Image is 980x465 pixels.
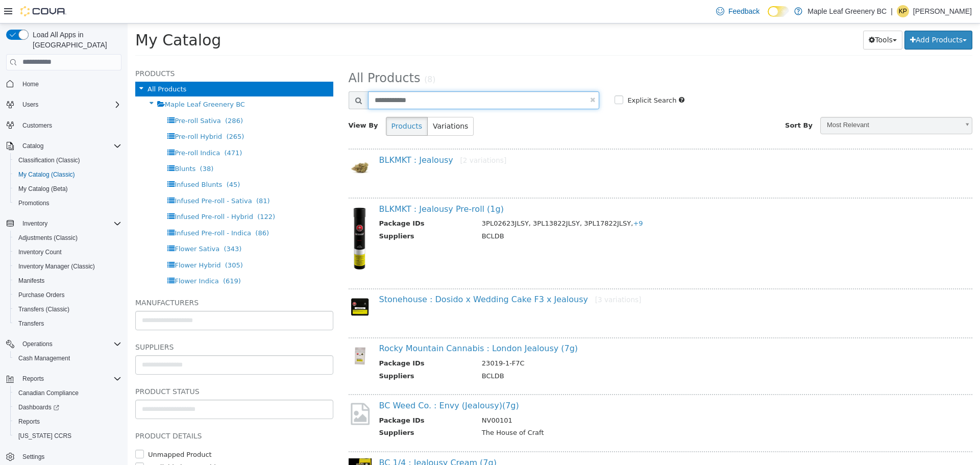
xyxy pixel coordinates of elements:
[22,340,53,348] span: Operations
[297,52,308,61] small: (8)
[807,5,887,17] p: Maple Leaf Greenery BC
[252,404,347,417] th: Suppliers
[18,432,71,440] span: [US_STATE] CCRS
[252,377,391,387] a: BC Weed Co. : Envy (Jealousy)(7g)
[29,30,121,50] span: Load All Apps in [GEOGRAPHIC_DATA]
[14,317,121,330] span: Transfers
[47,254,91,261] span: Flower Indica
[897,5,909,17] div: Krystle Parsons
[18,373,121,385] span: Reports
[14,232,121,244] span: Adjustments (Classic)
[18,217,121,230] span: Inventory
[14,246,121,258] span: Inventory Count
[712,1,764,21] a: Feedback
[47,189,126,197] span: Infused Pre-roll - Hybrid
[505,196,515,204] span: +9
[18,262,95,271] span: Inventory Manager (Classic)
[22,80,39,88] span: Home
[693,94,831,110] span: Most Relevant
[14,317,48,330] a: Transfers
[14,275,121,287] span: Manifests
[47,93,93,101] span: Pre-roll Sativa
[18,156,80,164] span: Classification (Classic)
[2,337,126,351] button: Operations
[258,93,300,112] button: Products
[8,406,206,419] h5: Product Details
[14,289,69,301] a: Purchase Orders
[18,338,121,350] span: Operations
[10,274,126,288] button: Manifests
[2,118,126,133] button: Customers
[891,5,893,17] p: |
[14,246,66,258] a: Inventory Count
[347,392,822,405] td: NV00101
[899,5,907,17] span: KP
[22,375,44,383] span: Reports
[22,453,44,461] span: Settings
[221,435,244,451] img: 150
[47,157,94,165] span: Infused Blunts
[10,302,126,316] button: Transfers (Classic)
[221,132,244,155] img: 150
[129,174,142,181] span: (81)
[18,305,69,313] span: Transfers (Classic)
[10,259,126,274] button: Inventory Manager (Classic)
[768,6,789,17] input: Dark Mode
[22,101,38,109] span: Users
[18,291,65,299] span: Purchase Orders
[14,352,74,364] a: Cash Management
[2,97,126,112] button: Users
[2,216,126,231] button: Inventory
[14,183,121,195] span: My Catalog (Beta)
[8,273,206,285] h5: Manufacturers
[252,434,369,444] a: BC 1/4 : Jealousy Cream (7g)
[657,98,685,106] span: Sort By
[18,338,57,350] button: Operations
[468,272,514,280] small: [3 variations]
[37,77,117,85] span: Maple Leaf Greenery BC
[14,260,121,273] span: Inventory Manager (Classic)
[20,62,59,69] span: All Products
[221,321,244,344] img: 150
[14,183,72,195] a: My Catalog (Beta)
[10,182,126,196] button: My Catalog (Beta)
[10,245,126,259] button: Inventory Count
[18,389,79,397] span: Canadian Compliance
[18,373,48,385] button: Reports
[47,109,94,117] span: Pre-roll Hybrid
[10,316,126,331] button: Transfers
[97,238,115,246] span: (305)
[14,232,82,244] a: Adjustments (Classic)
[97,93,115,101] span: (286)
[14,154,121,166] span: Classification (Classic)
[47,206,124,213] span: Infused Pre-roll - Indica
[8,8,93,26] span: My Catalog
[10,196,126,210] button: Promotions
[14,260,99,273] a: Inventory Manager (Classic)
[497,72,549,82] label: Explicit Search
[252,181,376,190] a: BLKMKT : Jealousy Pre-roll (1g)
[18,78,121,90] span: Home
[18,185,68,193] span: My Catalog (Beta)
[777,7,845,26] button: Add Products
[300,93,346,112] button: Variations
[728,6,759,16] span: Feedback
[14,415,121,428] span: Reports
[18,234,78,242] span: Adjustments (Classic)
[18,451,48,463] a: Settings
[14,430,121,442] span: Washington CCRS
[47,222,92,229] span: Flower Sativa
[8,362,206,374] h5: Product Status
[99,157,113,165] span: (45)
[10,231,126,245] button: Adjustments (Classic)
[18,439,92,449] label: Available by Dropship
[252,335,347,348] th: Package IDs
[10,386,126,400] button: Canadian Compliance
[18,320,44,328] span: Transfers
[332,133,379,141] small: [2 variations]
[18,119,121,132] span: Customers
[14,430,76,442] a: [US_STATE] CCRS
[72,141,86,149] span: (38)
[14,352,121,364] span: Cash Management
[14,387,83,399] a: Canadian Compliance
